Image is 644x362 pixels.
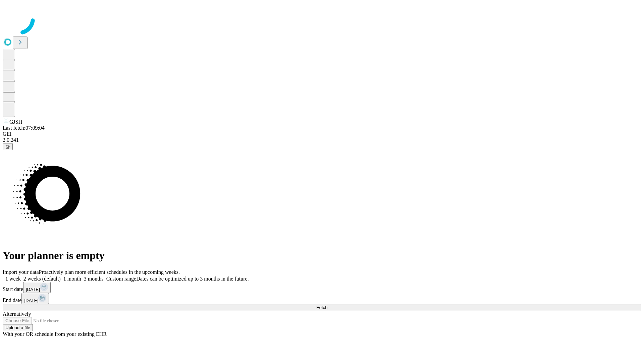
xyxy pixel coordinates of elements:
[24,298,38,303] span: [DATE]
[3,137,641,143] div: 2.0.241
[136,276,249,282] span: Dates can be optimized up to 3 months in the future.
[23,282,51,293] button: [DATE]
[21,293,49,304] button: [DATE]
[3,311,31,317] span: Alternatively
[9,119,22,125] span: GJSH
[3,293,641,304] div: End date
[26,287,40,292] span: [DATE]
[39,269,180,275] span: Proactively plan more efficient schedules in the upcoming weeks.
[3,269,39,275] span: Import your data
[63,276,81,282] span: 1 month
[3,143,13,150] button: @
[3,282,641,293] div: Start date
[5,144,10,149] span: @
[3,331,107,337] span: With your OR schedule from your existing EHR
[316,305,327,310] span: Fetch
[3,324,33,331] button: Upload a file
[3,304,641,311] button: Fetch
[3,125,45,131] span: Last fetch: 07:09:04
[84,276,104,282] span: 3 months
[23,276,61,282] span: 2 weeks (default)
[5,276,21,282] span: 1 week
[3,249,641,262] h1: Your planner is empty
[106,276,136,282] span: Custom range
[3,131,641,137] div: GEI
